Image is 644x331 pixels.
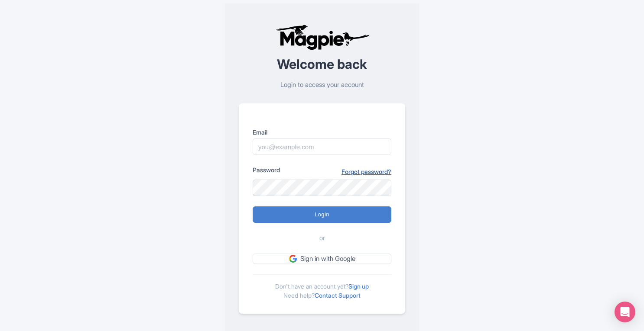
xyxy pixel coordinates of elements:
[239,80,405,90] p: Login to access your account
[289,255,297,263] img: google.svg
[253,165,280,174] label: Password
[239,57,405,71] h2: Welcome back
[253,128,391,137] label: Email
[253,138,391,155] input: you@example.com
[253,254,391,264] a: Sign in with Google
[253,206,391,223] input: Login
[253,274,391,300] div: Don't have an account yet? Need help?
[615,302,635,322] div: Open Intercom Messenger
[273,24,371,50] img: logo-ab69f6fb50320c5b225c76a69d11143b.png
[315,292,361,299] a: Contact Support
[342,167,391,176] a: Forgot password?
[348,283,369,290] a: Sign up
[319,233,325,243] span: or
